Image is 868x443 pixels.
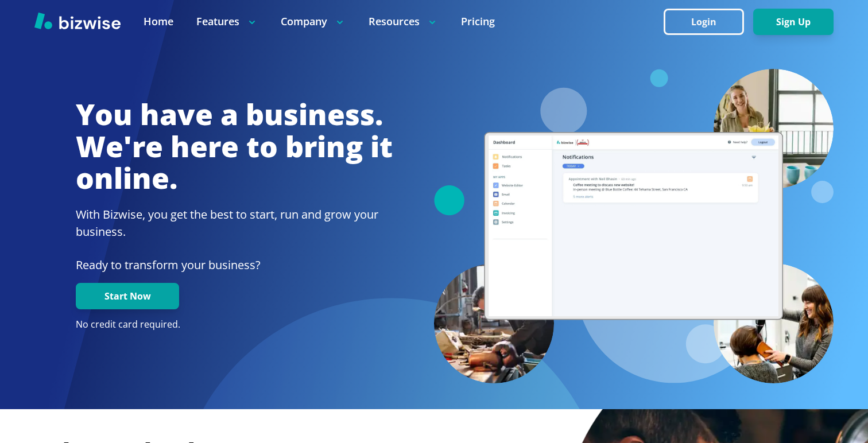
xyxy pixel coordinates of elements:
img: Bizwise Logo [34,12,121,29]
button: Start Now [76,283,179,309]
a: Login [664,17,753,28]
a: Sign Up [753,17,834,28]
h1: You have a business. We're here to bring it online. [76,99,393,195]
p: No credit card required. [76,318,393,331]
h2: With Bizwise, you get the best to start, run and grow your business. [76,206,393,240]
p: Company [281,14,346,29]
p: Ready to transform your business? [76,257,393,274]
p: Resources [369,14,438,29]
a: Start Now [76,291,179,302]
a: Pricing [461,14,495,29]
button: Login [664,9,744,35]
a: Home [144,14,173,29]
p: Features [196,14,258,29]
button: Sign Up [753,9,834,35]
